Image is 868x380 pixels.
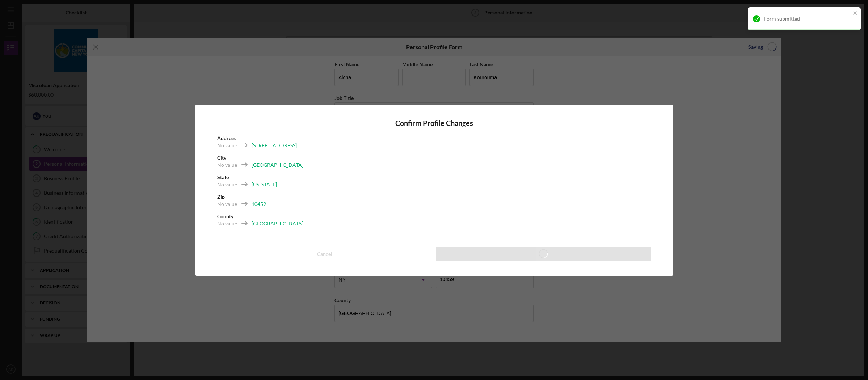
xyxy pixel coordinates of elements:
div: [GEOGRAPHIC_DATA] [252,161,303,169]
button: close [853,10,858,17]
button: Save [436,247,651,261]
b: County [217,213,233,219]
div: Cancel [317,247,332,261]
button: Cancel [217,247,433,261]
b: City [217,155,226,161]
b: State [217,174,229,180]
div: No value [217,142,237,149]
div: No value [217,161,237,169]
div: 10459 [252,200,266,208]
div: [STREET_ADDRESS] [252,142,297,149]
b: Zip [217,194,225,200]
div: No value [217,181,237,188]
div: No value [217,200,237,208]
div: Form submitted [764,16,851,22]
div: No value [217,220,237,227]
div: [GEOGRAPHIC_DATA] [252,220,303,227]
h4: Confirm Profile Changes [217,119,651,127]
div: [US_STATE] [252,181,277,188]
b: Address [217,135,236,141]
